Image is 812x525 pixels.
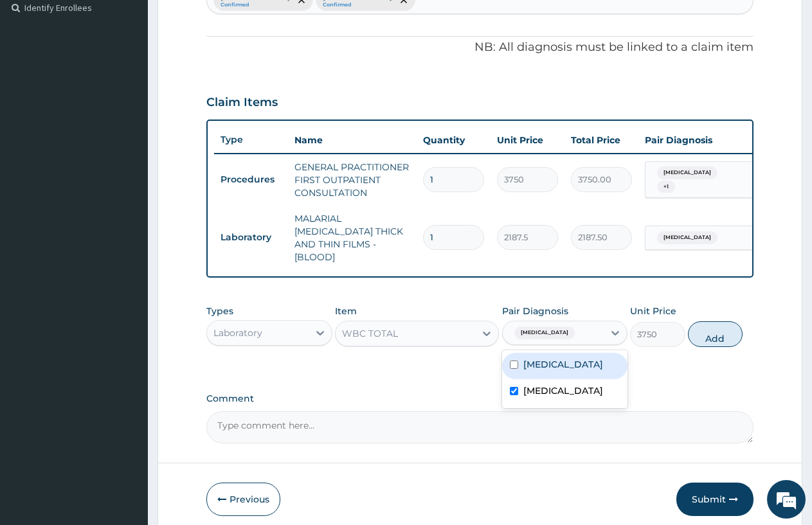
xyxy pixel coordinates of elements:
[564,127,638,153] th: Total Price
[214,168,288,191] td: Procedures
[657,166,717,179] span: [MEDICAL_DATA]
[491,127,564,153] th: Unit Price
[688,321,743,347] button: Add
[288,206,417,270] td: MALARIAL [MEDICAL_DATA] THICK AND THIN FILMS - [BLOOD]
[523,384,603,397] label: [MEDICAL_DATA]
[676,483,753,516] button: Submit
[206,306,233,317] label: Types
[206,39,753,56] p: NB: All diagnosis must be linked to a claim item
[214,226,288,249] td: Laboratory
[417,127,491,153] th: Quantity
[6,351,245,396] textarea: Type your message and hit 'Enter'
[514,326,575,339] span: [MEDICAL_DATA]
[638,127,780,153] th: Pair Diagnosis
[288,154,417,206] td: GENERAL PRACTITIONER FIRST OUTPATIENT CONSULTATION
[657,231,717,244] span: [MEDICAL_DATA]
[335,305,357,317] label: Item
[323,2,392,8] small: Confirmed
[288,127,417,153] th: Name
[213,326,262,339] div: Laboratory
[75,162,177,292] span: We're online!
[206,96,278,110] h3: Claim Items
[206,393,753,404] label: Comment
[206,483,280,516] button: Previous
[502,305,568,317] label: Pair Diagnosis
[523,358,603,371] label: [MEDICAL_DATA]
[211,6,242,37] div: Minimize live chat window
[221,2,290,8] small: Confirmed
[214,128,288,152] th: Type
[24,64,52,96] img: d_794563401_company_1708531726252_794563401
[657,181,675,193] span: + 1
[67,72,216,89] div: Chat with us now
[630,305,676,317] label: Unit Price
[342,327,398,340] div: WBC TOTAL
